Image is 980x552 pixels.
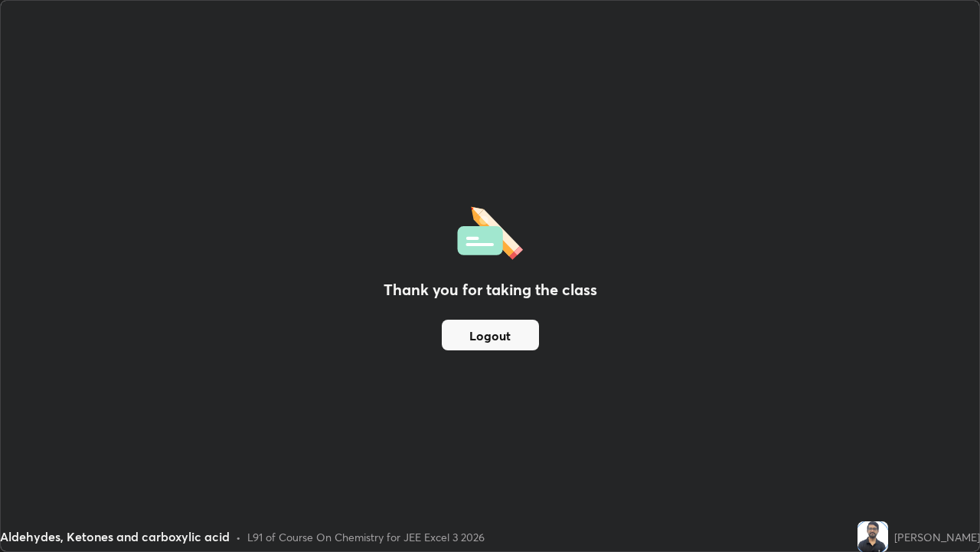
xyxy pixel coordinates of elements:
div: L91 of Course On Chemistry for JEE Excel 3 2026 [247,529,485,545]
button: Logout [442,320,539,350]
div: • [236,529,241,545]
img: offlineFeedback.1438e8b3.svg [457,202,523,260]
img: fbb457806e3044af9f69b75a85ff128c.jpg [857,521,888,552]
h2: Thank you for taking the class [384,278,597,301]
div: [PERSON_NAME] [894,529,980,545]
